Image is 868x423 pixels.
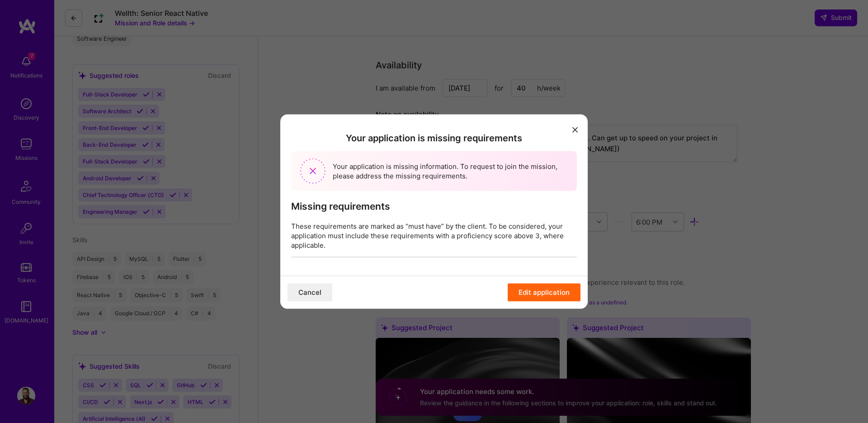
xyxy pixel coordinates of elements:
button: Cancel [288,283,332,301]
button: Edit application [508,283,580,301]
div: modal [280,115,588,309]
h2: Your application is missing requirements [291,133,577,144]
p: These requirements are marked as “must have” by the client. To be considered, your application mu... [291,221,577,250]
img: Missing requirements [300,158,325,183]
div: Your application is missing information. To request to join the mission, please address the missi... [291,151,577,191]
h3: Missing requirements [291,200,577,211]
i: icon Close [572,127,578,132]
